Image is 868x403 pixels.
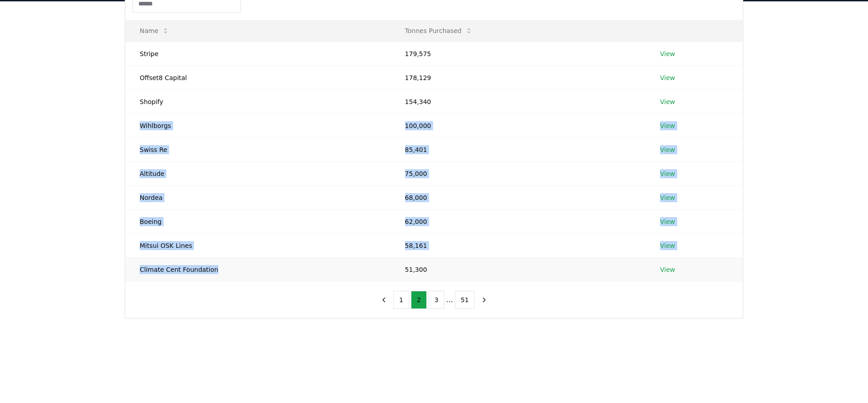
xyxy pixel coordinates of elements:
td: Wihlborgs [125,114,391,137]
td: 58,161 [391,233,646,257]
td: Boeing [125,209,391,233]
td: 85,401 [391,137,646,161]
button: Name [132,22,176,40]
li: ... [446,294,453,305]
button: previous page [376,291,392,309]
td: 154,340 [391,90,646,114]
td: 75,000 [391,161,646,185]
td: 68,000 [391,185,646,209]
td: Altitude [125,161,391,185]
a: View [660,241,675,250]
a: View [660,97,675,106]
a: View [660,169,675,178]
td: Shopify [125,90,391,114]
a: View [660,217,675,226]
td: 100,000 [391,114,646,137]
td: Stripe [125,42,391,66]
button: 51 [455,291,475,309]
td: 62,000 [391,209,646,233]
td: Swiss Re [125,137,391,161]
a: View [660,265,675,274]
button: 1 [393,291,409,309]
a: View [660,73,675,82]
a: View [660,49,675,58]
button: 2 [411,291,427,309]
a: View [660,193,675,202]
button: Tonnes Purchased [398,22,480,40]
a: View [660,121,675,130]
td: Mitsui OSK Lines [125,233,391,257]
td: Offset8 Capital [125,66,391,90]
td: 179,575 [391,42,646,66]
a: View [660,145,675,154]
button: 3 [429,291,444,309]
td: Nordea [125,185,391,209]
button: next page [476,291,492,309]
td: Climate Cent Foundation [125,257,391,281]
td: 51,300 [391,257,646,281]
td: 178,129 [391,66,646,90]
